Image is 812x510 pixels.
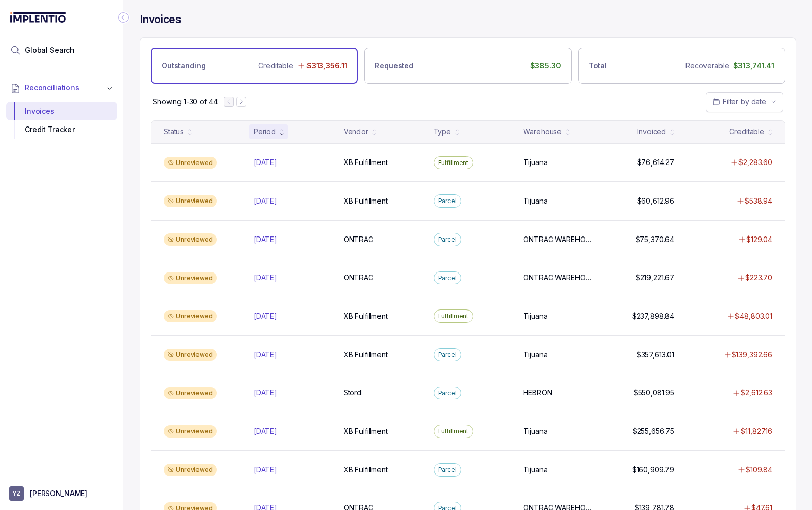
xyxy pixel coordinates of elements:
p: $313,356.11 [306,61,347,71]
p: $385.30 [530,61,561,71]
p: $237,898.84 [632,311,674,321]
p: $129.04 [746,234,772,245]
p: Parcel [438,273,457,283]
h4: Invoices [140,12,181,27]
p: $255,656.75 [633,426,674,436]
div: Invoices [14,102,109,120]
p: Parcel [438,388,457,398]
div: Warehouse [523,126,562,137]
p: $313,741.41 [733,61,774,71]
span: Global Search [25,45,75,56]
search: Date Range Picker [712,97,766,107]
p: $160,909.79 [632,465,674,475]
p: $550,081.95 [634,388,674,398]
p: $2,612.63 [741,388,772,398]
p: ONTRAC [344,234,373,245]
p: XB Fulfillment [344,196,388,206]
div: Reconciliations [6,100,117,141]
p: XB Fulfillment [344,157,388,168]
p: [DATE] [254,234,277,245]
p: $538.94 [745,196,772,206]
p: [DATE] [254,196,277,206]
p: $357,613.01 [637,350,674,360]
p: [DATE] [254,157,277,168]
div: Period [254,126,276,137]
p: $139,392.66 [732,350,772,360]
p: Parcel [438,350,457,360]
div: Vendor [344,126,368,137]
p: Fulfillment [438,426,469,436]
div: Unreviewed [164,233,217,246]
div: Type [434,126,451,137]
p: Tijuana [523,311,547,321]
p: [DATE] [254,350,277,360]
div: Collapse Icon [117,11,130,24]
div: Unreviewed [164,310,217,322]
p: Parcel [438,234,457,245]
div: Remaining page entries [153,97,218,107]
p: ONTRAC WAREHOUSE [523,272,592,283]
p: Total [589,61,607,71]
p: [PERSON_NAME] [30,488,87,499]
p: $2,283.60 [738,157,772,168]
p: Tijuana [523,157,547,168]
div: Unreviewed [164,464,217,476]
p: $11,827.16 [741,426,772,436]
p: Parcel [438,465,457,475]
p: Tijuana [523,465,547,475]
span: Filter by date [723,97,766,106]
p: $76,614.27 [637,157,675,168]
span: User initials [9,486,24,501]
p: ONTRAC [344,272,373,283]
p: $60,612.96 [637,196,675,206]
p: Fulfillment [438,158,469,168]
span: Reconciliations [25,83,79,93]
p: XB Fulfillment [344,311,388,321]
p: XB Fulfillment [344,465,388,475]
p: Stord [344,388,362,398]
button: User initials[PERSON_NAME] [9,486,114,501]
p: Creditable [258,61,293,71]
p: [DATE] [254,426,277,436]
p: Tijuana [523,196,547,206]
div: Unreviewed [164,272,217,284]
p: $75,370.64 [636,234,675,245]
p: Tijuana [523,426,547,436]
p: Outstanding [161,61,205,71]
p: $109.84 [746,465,772,475]
p: [DATE] [254,272,277,283]
p: Fulfillment [438,311,469,321]
p: Tijuana [523,350,547,360]
div: Status [164,126,184,137]
p: [DATE] [254,388,277,398]
p: Requested [375,61,413,71]
p: [DATE] [254,465,277,475]
div: Unreviewed [164,387,217,399]
p: $48,803.01 [735,311,772,321]
p: Showing 1-30 of 44 [153,97,218,107]
p: XB Fulfillment [344,350,388,360]
p: [DATE] [254,311,277,321]
p: Parcel [438,196,457,206]
p: $219,221.67 [636,272,674,283]
button: Date Range Picker [706,92,783,112]
div: Invoiced [637,126,666,137]
p: ONTRAC WAREHOUSE [523,234,592,245]
button: Reconciliations [6,77,117,99]
div: Credit Tracker [14,120,109,139]
div: Unreviewed [164,195,217,207]
p: XB Fulfillment [344,426,388,436]
div: Unreviewed [164,349,217,361]
div: Creditable [729,126,764,137]
p: $223.70 [745,272,772,283]
p: Recoverable [685,61,729,71]
button: Next Page [236,97,246,107]
div: Unreviewed [164,157,217,169]
p: HEBRON [523,388,552,398]
div: Unreviewed [164,425,217,438]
